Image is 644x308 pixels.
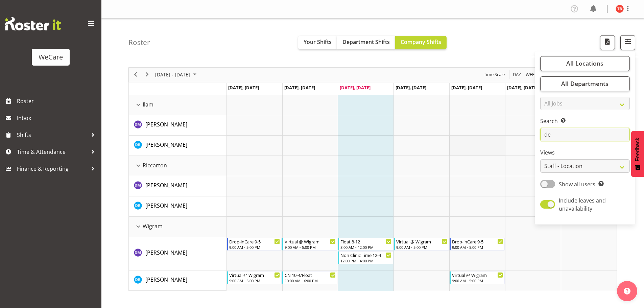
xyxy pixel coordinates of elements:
[145,141,187,149] a: [PERSON_NAME]
[512,70,522,79] span: Day
[129,237,226,270] td: Deepti Mahajan resource
[525,70,538,79] span: Week
[128,39,150,46] h4: Roster
[451,85,482,91] span: [DATE], [DATE]
[145,202,187,210] a: [PERSON_NAME]
[285,278,336,283] div: 10:00 AM - 6:00 PM
[620,35,635,50] button: Filter Shifts
[338,251,393,264] div: Deepti Mahajan"s event - Non Clinic Time 12-4 Begin From Wednesday, September 10, 2025 at 12:00:0...
[145,202,187,209] span: [PERSON_NAME]
[450,238,505,251] div: Deepti Mahajan"s event - Drop-inCare 9-5 Begin From Friday, September 12, 2025 at 9:00:00 AM GMT+...
[129,217,226,237] td: Wigram resource
[561,79,609,88] span: All Departments
[285,244,336,250] div: 9:00 AM - 5:00 PM
[17,96,98,106] span: Roster
[229,244,280,250] div: 9:00 AM - 5:00 PM
[285,271,336,278] div: CN 10-4/Float
[540,76,630,91] button: All Departments
[559,181,595,188] span: Show all users
[143,222,163,230] span: Wigram
[141,68,153,82] div: Next
[145,276,187,284] a: [PERSON_NAME]
[635,138,641,161] span: Feedback
[507,85,538,91] span: [DATE], [DATE]
[285,238,336,245] div: Virtual @ Wigram
[483,70,505,79] span: Time Scale
[340,238,391,245] div: Float 8-12
[145,248,187,257] a: [PERSON_NAME]
[129,115,226,136] td: Deepti Mahajan resource
[540,56,630,71] button: All Locations
[229,278,280,283] div: 9:00 AM - 5:00 PM
[566,59,603,67] span: All Locations
[483,70,506,79] button: Time Scale
[229,271,280,278] div: Virtual @ Wigram
[129,156,226,176] td: Riccarton resource
[226,95,617,291] table: Timeline Week of September 10, 2025
[304,38,332,46] span: Your Shifts
[401,38,441,46] span: Company Shifts
[145,141,187,148] span: [PERSON_NAME]
[145,182,187,189] span: [PERSON_NAME]
[145,121,187,128] span: [PERSON_NAME]
[394,238,449,251] div: Deepti Mahajan"s event - Virtual @ Wigram Begin From Thursday, September 11, 2025 at 9:00:00 AM G...
[512,70,522,79] button: Timeline Day
[145,120,187,128] a: [PERSON_NAME]
[600,35,615,50] button: Download a PDF of the roster according to the set date range.
[154,70,191,79] span: [DATE] - [DATE]
[17,147,88,157] span: Time & Attendance
[129,270,226,291] td: Deepti Raturi resource
[540,128,630,141] input: Search
[227,238,282,251] div: Deepti Mahajan"s event - Drop-inCare 9-5 Begin From Monday, September 8, 2025 at 9:00:00 AM GMT+1...
[5,17,61,30] img: Rosterit website logo
[525,70,539,79] button: Timeline Week
[540,148,630,157] label: Views
[452,238,503,245] div: Drop-inCare 9-5
[143,100,153,109] span: Ilam
[143,70,152,79] button: Next
[129,136,226,156] td: Deepti Raturi resource
[396,244,447,250] div: 9:00 AM - 5:00 PM
[342,38,390,46] span: Department Shifts
[128,67,617,291] div: Timeline Week of September 10, 2025
[143,161,167,169] span: Riccarton
[452,271,503,278] div: Virtual @ Wigram
[340,258,391,263] div: 12:00 PM - 4:00 PM
[395,36,447,49] button: Company Shifts
[145,276,187,283] span: [PERSON_NAME]
[337,36,395,49] button: Department Shifts
[228,85,259,91] span: [DATE], [DATE]
[129,196,226,217] td: Deepti Raturi resource
[340,244,391,250] div: 8:00 AM - 12:00 PM
[282,271,337,284] div: Deepti Raturi"s event - CN 10-4/Float Begin From Tuesday, September 9, 2025 at 10:00:00 AM GMT+12...
[229,238,280,245] div: Drop-inCare 9-5
[340,85,371,91] span: [DATE], [DATE]
[131,70,140,79] button: Previous
[450,271,505,284] div: Deepti Raturi"s event - Virtual @ Wigram Begin From Friday, September 12, 2025 at 9:00:00 AM GMT+...
[616,5,624,13] img: tyla-boyd11707.jpg
[396,85,426,91] span: [DATE], [DATE]
[282,238,337,251] div: Deepti Mahajan"s event - Virtual @ Wigram Begin From Tuesday, September 9, 2025 at 9:00:00 AM GMT...
[129,95,226,115] td: Ilam resource
[130,68,141,82] div: Previous
[624,288,630,294] img: help-xxl-2.png
[145,181,187,189] a: [PERSON_NAME]
[145,249,187,256] span: [PERSON_NAME]
[298,36,337,49] button: Your Shifts
[452,244,503,250] div: 9:00 AM - 5:00 PM
[227,271,282,284] div: Deepti Raturi"s event - Virtual @ Wigram Begin From Monday, September 8, 2025 at 9:00:00 AM GMT+1...
[338,238,393,251] div: Deepti Mahajan"s event - Float 8-12 Begin From Wednesday, September 10, 2025 at 8:00:00 AM GMT+12...
[452,278,503,283] div: 9:00 AM - 5:00 PM
[17,164,88,174] span: Finance & Reporting
[154,70,199,79] button: September 08 - 14, 2025
[631,131,644,177] button: Feedback - Show survey
[540,117,630,125] label: Search
[129,176,226,196] td: Deepti Mahajan resource
[284,85,315,91] span: [DATE], [DATE]
[340,252,391,258] div: Non Clinic Time 12-4
[17,113,98,123] span: Inbox
[559,197,606,212] span: Include leaves and unavailability
[396,238,447,245] div: Virtual @ Wigram
[17,130,88,140] span: Shifts
[39,52,63,62] div: WeCare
